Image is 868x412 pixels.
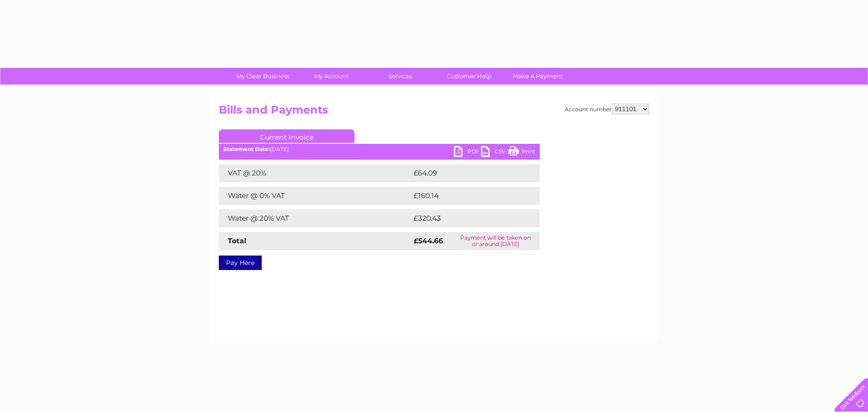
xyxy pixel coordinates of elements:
a: CSV [481,146,508,159]
td: VAT @ 20% [219,164,411,182]
a: PDF [454,146,481,159]
td: £160.14 [411,187,523,205]
td: Payment will be taken on or around [DATE] [451,232,540,250]
td: Water @ 0% VAT [219,187,411,205]
h2: Bills and Payments [219,104,649,121]
td: £64.09 [411,164,522,182]
td: £320.43 [411,209,524,227]
a: My Account [294,68,369,85]
a: Print [508,146,535,159]
a: Customer Help [432,68,506,85]
strong: Total [228,237,246,245]
strong: £544.66 [414,237,443,245]
b: Statement Date: [223,146,270,152]
div: Account number [565,104,649,114]
td: Water @ 20% VAT [219,209,411,227]
div: [DATE] [219,146,540,152]
a: My Clear Business [226,68,300,85]
a: Make A Payment [500,68,575,85]
a: Current Invoice [219,129,354,143]
a: Pay Here [219,256,262,270]
a: Services [363,68,438,85]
